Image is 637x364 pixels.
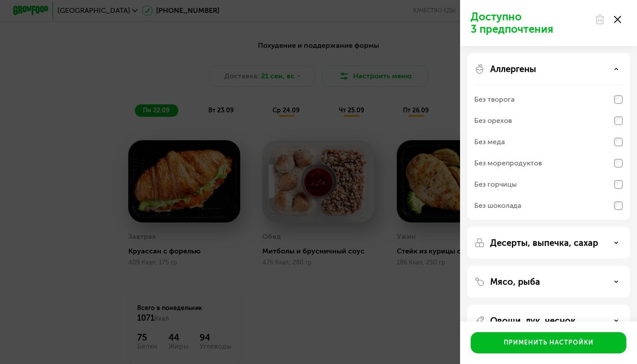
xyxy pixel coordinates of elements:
[474,179,517,190] div: Без горчицы
[490,315,576,326] p: Овощи, лук, чеснок
[474,200,521,211] div: Без шоколада
[490,276,540,287] p: Мясо, рыба
[474,94,514,105] div: Без творога
[474,158,542,169] div: Без морепродуктов
[474,115,512,126] div: Без орехов
[490,64,536,74] p: Аллергены
[474,137,505,147] div: Без меда
[471,332,626,353] button: Применить настройки
[490,238,598,248] p: Десерты, выпечка, сахар
[504,338,594,347] div: Применить настройки
[471,11,589,35] p: Доступно 3 предпочтения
